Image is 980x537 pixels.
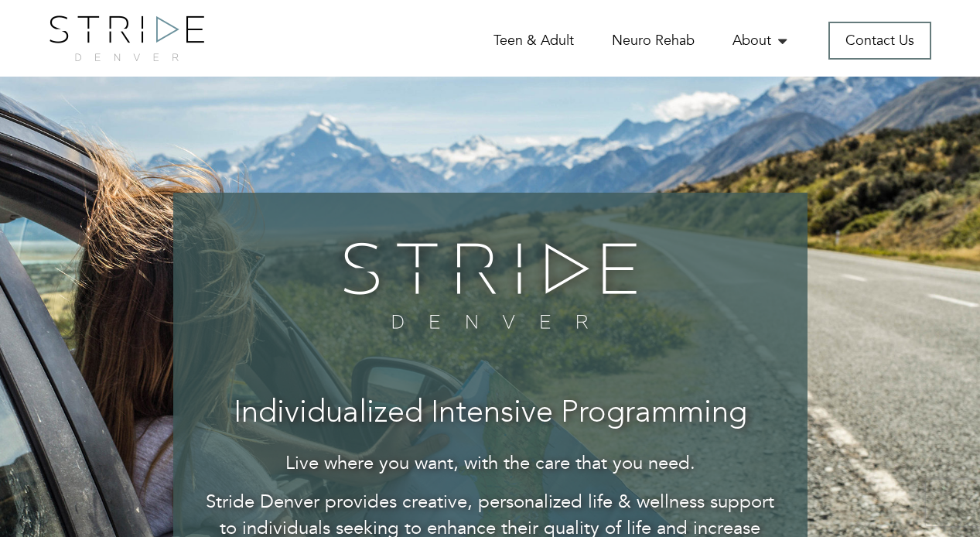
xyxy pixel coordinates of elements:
a: About [732,31,790,50]
a: Neuro Rehab [612,31,695,50]
h3: Individualized Intensive Programming [204,397,777,431]
img: logo.png [50,15,204,61]
p: Live where you want, with the care that you need. [204,450,777,477]
img: banner-logo.png [333,231,647,340]
a: Contact Us [828,22,931,60]
a: Teen & Adult [493,31,574,50]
